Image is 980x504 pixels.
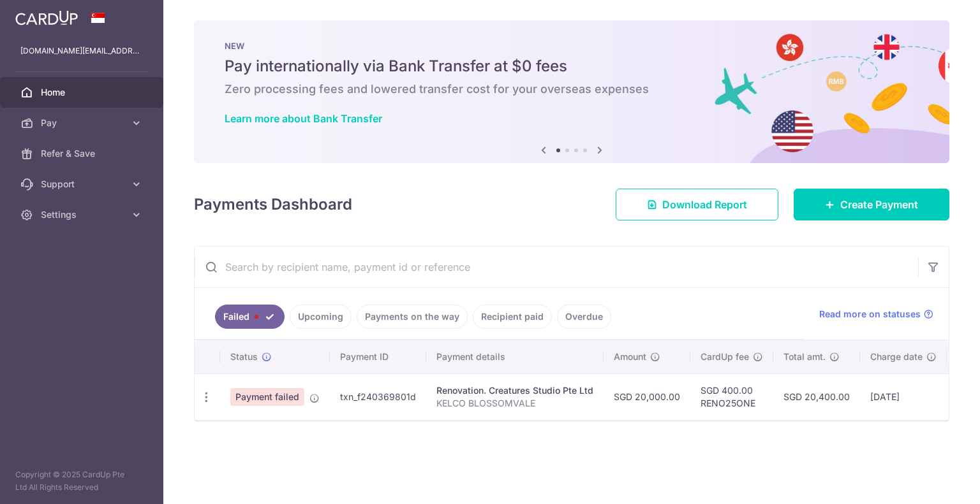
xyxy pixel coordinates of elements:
[290,305,352,329] a: Upcoming
[225,56,919,76] h5: Pay internationally via Bank Transfer at $0 fees
[436,397,593,410] p: KELCO BLOSSOMVALE
[15,10,78,25] img: CardUp
[20,45,143,57] p: [DOMAIN_NAME][EMAIL_ADDRESS][DOMAIN_NAME]
[436,384,593,397] div: Renovation. Creatures Studio Pte Ltd
[230,350,258,363] span: Status
[41,147,125,160] span: Refer & Save
[557,305,611,329] a: Overdue
[819,308,933,320] a: Read more on statuses
[690,373,773,420] td: SGD 400.00 RENO25ONE
[215,305,285,329] a: Failed
[194,20,949,163] img: Bank transfer banner
[195,247,918,287] input: Search by recipient name, payment id or reference
[330,373,426,420] td: txn_f240369801d
[794,189,949,220] a: Create Payment
[41,178,125,191] span: Support
[225,41,919,51] p: NEW
[426,340,604,373] th: Payment details
[225,82,919,97] h6: Zero processing fees and lowered transfer cost for your overseas expenses
[330,340,426,373] th: Payment ID
[230,388,304,406] span: Payment failed
[773,373,860,420] td: SGD 20,400.00
[604,373,690,420] td: SGD 20,000.00
[225,112,382,125] a: Learn more about Bank Transfer
[357,305,468,329] a: Payments on the way
[840,197,918,212] span: Create Payment
[41,86,125,99] span: Home
[662,197,747,212] span: Download Report
[819,308,921,320] span: Read more on statuses
[41,117,125,129] span: Pay
[473,305,552,329] a: Recipient paid
[41,208,125,221] span: Settings
[870,350,923,363] span: Charge date
[860,373,947,420] td: [DATE]
[701,350,749,363] span: CardUp fee
[783,350,826,363] span: Total amt.
[614,350,646,363] span: Amount
[616,189,778,220] a: Download Report
[194,193,352,216] h4: Payments Dashboard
